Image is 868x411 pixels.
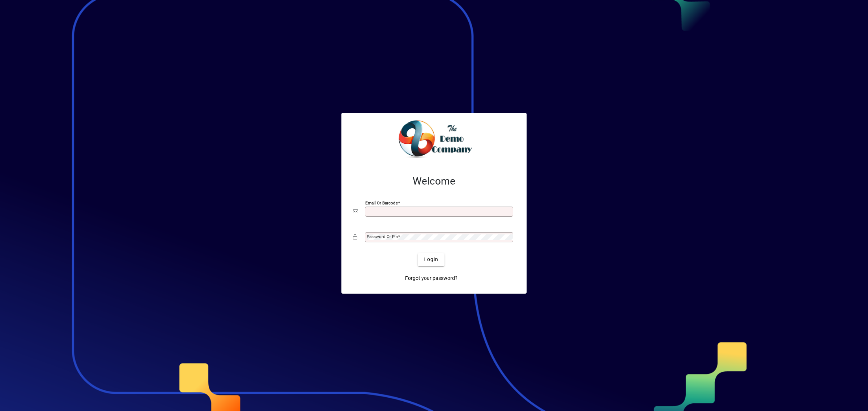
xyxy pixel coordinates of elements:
[367,234,398,239] mat-label: Password or Pin
[353,175,515,187] h2: Welcome
[418,253,444,266] button: Login
[365,200,398,205] mat-label: Email or Barcode
[402,272,460,285] a: Forgot your password?
[405,274,458,282] span: Forgot your password?
[424,256,438,263] span: Login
